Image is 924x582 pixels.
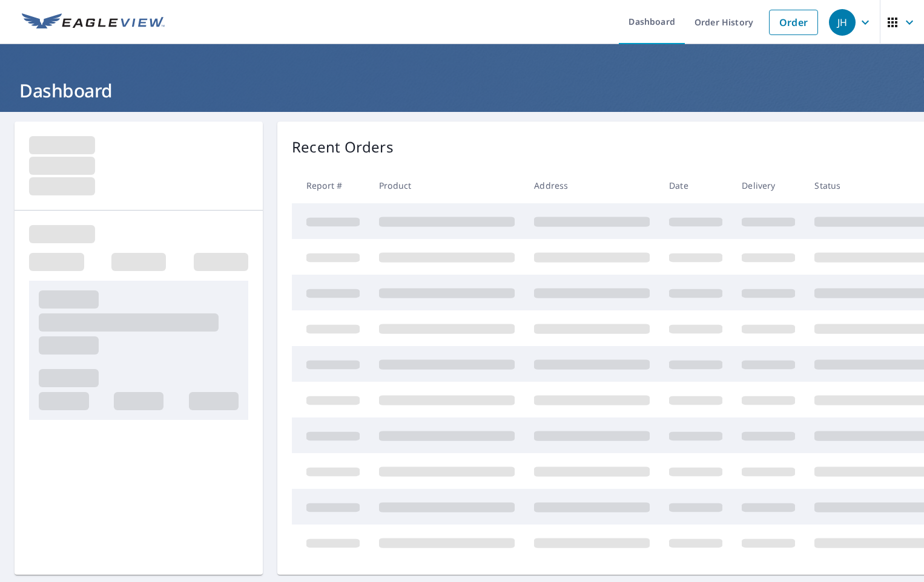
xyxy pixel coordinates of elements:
div: JH [829,9,856,36]
p: Recent Orders [292,136,394,158]
th: Delivery [732,168,805,203]
th: Date [659,168,732,203]
a: Order [769,10,818,35]
h1: Dashboard [15,78,909,103]
img: EV Logo [22,13,165,31]
th: Report # [292,168,369,203]
th: Product [369,168,524,203]
th: Address [524,168,659,203]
